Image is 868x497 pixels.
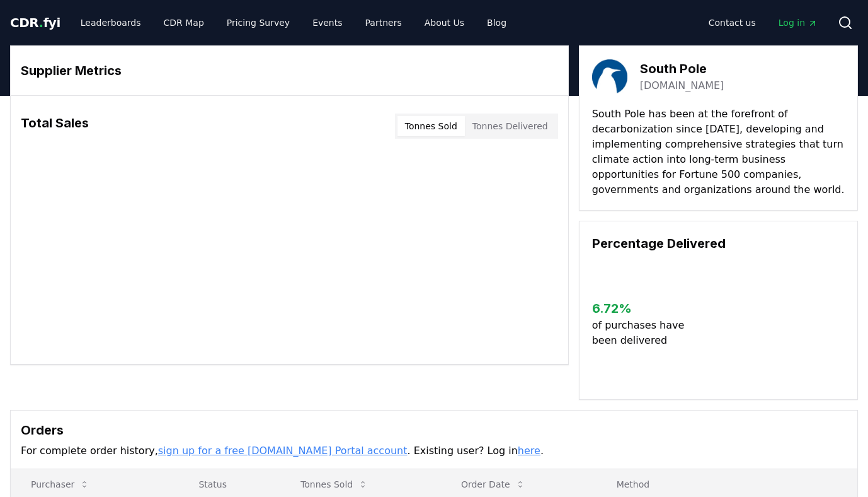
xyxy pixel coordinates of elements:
[699,11,766,34] a: Contact us
[414,11,474,34] a: About Us
[355,11,412,34] a: Partners
[154,11,214,34] a: CDR Map
[640,78,724,93] a: [DOMAIN_NAME]
[21,114,89,139] h3: Total Sales
[71,11,517,34] nav: Main
[397,116,465,136] button: Tonnes Sold
[768,11,828,34] a: Log in
[592,318,694,348] p: of purchases have been delivered
[158,445,408,457] a: sign up for a free [DOMAIN_NAME] Portal account
[592,299,694,318] h3: 6.72 %
[477,11,517,34] a: Blog
[217,11,300,34] a: Pricing Survey
[779,16,818,29] span: Log in
[21,443,847,459] p: For complete order history, . Existing user? Log in .
[21,472,100,497] button: Purchaser
[465,116,556,136] button: Tonnes Delivered
[10,14,60,32] a: CDR.fyi
[302,11,352,34] a: Events
[699,11,828,34] nav: Main
[290,472,378,497] button: Tonnes Sold
[607,478,847,491] p: Method
[21,61,558,80] h3: Supplier Metrics
[451,472,535,497] button: Order Date
[592,107,845,197] p: South Pole has been at the forefront of decarbonization since [DATE], developing and implementing...
[10,15,60,30] span: CDR fyi
[39,15,43,30] span: .
[21,421,847,440] h3: Orders
[592,59,627,94] img: South Pole-logo
[188,478,270,491] p: Status
[592,234,845,253] h3: Percentage Delivered
[71,11,151,34] a: Leaderboards
[518,445,540,457] a: here
[640,59,724,78] h3: South Pole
